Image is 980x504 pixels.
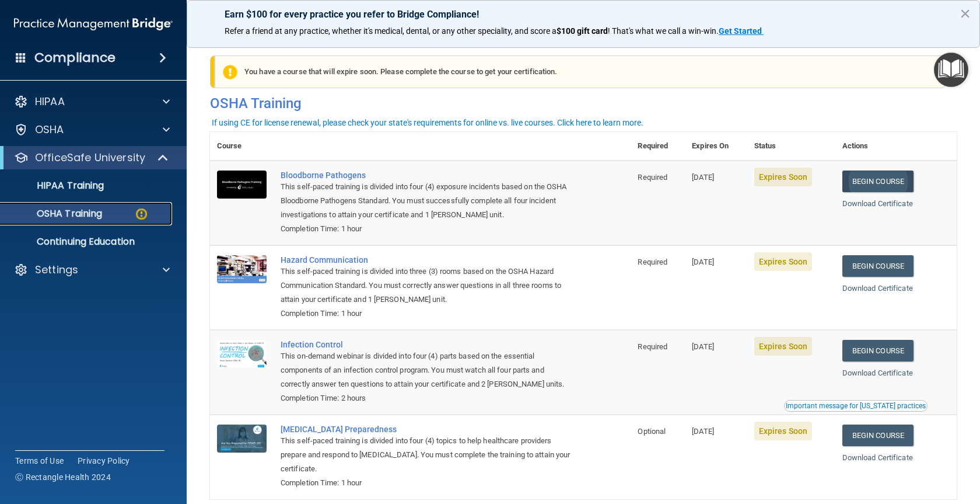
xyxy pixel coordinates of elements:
[685,132,747,161] th: Expires On
[34,50,116,66] h4: Compliance
[842,369,913,377] a: Download Certificate
[754,252,812,271] span: Expires Soon
[960,4,971,23] button: Close
[225,26,556,36] span: Refer a friend at any practice, whether it's medical, dental, or any other speciality, and score a
[842,171,914,192] a: Begin Course
[719,26,764,36] a: Get Started
[281,222,572,236] div: Completion Time: 1 hour
[778,421,966,468] iframe: Drift Widget Chat Controller
[934,53,968,87] button: Open Resource Center
[754,337,812,356] span: Expires Soon
[212,119,643,127] div: If using CE for license renewal, please check your state's requirements for online vs. live cours...
[223,65,237,79] img: exclamation-circle-solid-warning.7ed2984d.png
[14,151,169,165] a: OfficeSafe University
[35,151,145,165] p: OfficeSafe University
[8,236,167,248] p: Continuing Education
[281,340,572,349] a: Infection Control
[638,258,667,266] span: Required
[281,255,572,265] a: Hazard Communication
[215,55,946,88] div: You have a course that will expire soon. Please complete the course to get your certification.
[638,427,666,436] span: Optional
[281,434,572,476] div: This self-paced training is divided into four (4) topics to help healthcare providers prepare and...
[210,95,957,112] h4: OSHA Training
[281,391,572,405] div: Completion Time: 2 hours
[281,476,572,490] div: Completion Time: 1 hour
[281,349,572,391] div: This on-demand webinar is divided into four (4) parts based on the essential components of an inf...
[608,26,719,36] span: ! That's what we call a win-win.
[8,208,102,220] p: OSHA Training
[225,9,942,20] p: Earn $100 for every practice you refer to Bridge Compliance!
[842,199,913,208] a: Download Certificate
[719,26,762,36] strong: Get Started
[35,95,65,109] p: HIPAA
[786,402,926,409] div: Important message for [US_STATE] practices
[692,427,714,436] span: [DATE]
[14,95,170,109] a: HIPAA
[15,471,111,483] span: Ⓒ Rectangle Health 2024
[784,400,928,412] button: Read this if you are a dental practitioner in the state of CA
[747,132,835,161] th: Status
[754,422,812,440] span: Expires Soon
[638,173,667,182] span: Required
[842,284,913,293] a: Download Certificate
[14,263,170,277] a: Settings
[210,117,645,128] button: If using CE for license renewal, please check your state's requirements for online vs. live cours...
[14,12,173,36] img: PMB logo
[631,132,685,161] th: Required
[14,123,170,137] a: OSHA
[15,455,64,467] a: Terms of Use
[754,168,812,186] span: Expires Soon
[35,123,64,137] p: OSHA
[638,342,667,351] span: Required
[8,180,104,192] p: HIPAA Training
[692,342,714,351] span: [DATE]
[835,132,957,161] th: Actions
[281,180,572,222] div: This self-paced training is divided into four (4) exposure incidents based on the OSHA Bloodborne...
[210,132,274,161] th: Course
[134,207,149,221] img: warning-circle.0cc9ac19.png
[78,455,130,467] a: Privacy Policy
[281,171,572,180] a: Bloodborne Pathogens
[35,263,78,277] p: Settings
[842,340,914,362] a: Begin Course
[281,265,572,307] div: This self-paced training is divided into three (3) rooms based on the OSHA Hazard Communication S...
[842,255,914,277] a: Begin Course
[692,258,714,266] span: [DATE]
[556,26,608,36] strong: $100 gift card
[281,307,572,321] div: Completion Time: 1 hour
[281,425,572,434] a: [MEDICAL_DATA] Preparedness
[692,173,714,182] span: [DATE]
